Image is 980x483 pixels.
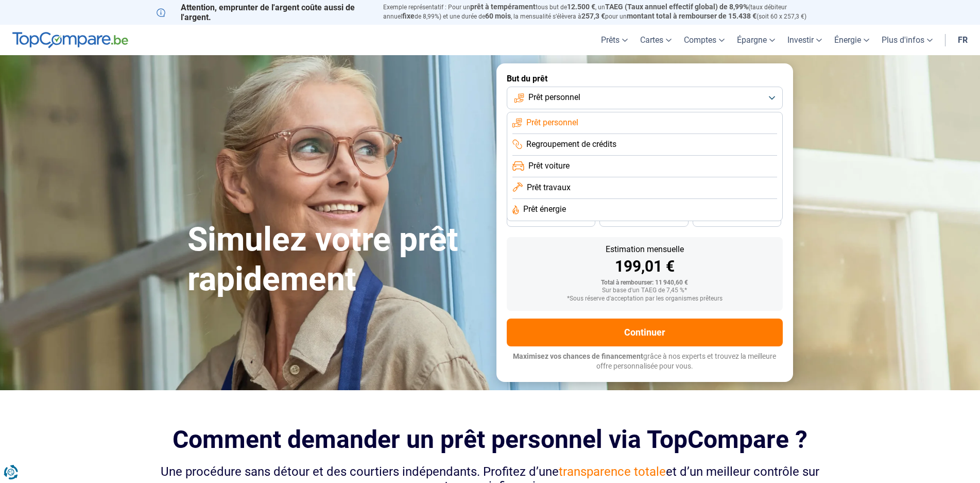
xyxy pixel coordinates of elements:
[515,259,775,274] div: 199,01 €
[632,216,655,222] span: 30 mois
[678,25,731,55] a: Comptes
[402,12,415,20] span: fixe
[470,3,536,11] span: prêt à tempérament
[595,25,634,55] a: Prêts
[528,160,570,172] span: Prêt voiture
[507,87,783,109] button: Prêt personnel
[540,216,562,222] span: 36 mois
[526,139,616,150] span: Regroupement de crédits
[581,12,605,20] span: 257,3 €
[157,425,824,454] h2: Comment demander un prêt personnel via TopCompare ?
[781,25,828,55] a: Investir
[515,295,775,303] div: *Sous réserve d'acceptation par les organismes prêteurs
[634,25,678,55] a: Cartes
[513,352,643,360] span: Maximisez vos chances de financement
[523,204,566,215] span: Prêt énergie
[527,182,571,193] span: Prêt travaux
[731,25,781,55] a: Épargne
[515,287,775,294] div: Sur base d'un TAEG de 7,45 %*
[567,3,595,11] span: 12.500 €
[507,319,783,346] button: Continuer
[507,352,783,372] p: grâce à nos experts et trouvez la meilleure offre personnalisée pour vous.
[875,25,939,55] a: Plus d'infos
[627,12,757,20] span: montant total à rembourser de 15.438 €
[526,117,578,128] span: Prêt personnel
[528,92,580,103] span: Prêt personnel
[515,245,775,254] div: Estimation mensuelle
[507,74,783,84] label: But du prêt
[605,3,748,11] span: TAEG (Taux annuel effectif global) de 8,99%
[726,216,748,222] span: 24 mois
[12,32,128,48] img: TopCompare
[952,25,974,55] a: fr
[828,25,875,55] a: Énergie
[515,279,775,287] div: Total à rembourser: 11 940,60 €
[559,464,666,479] span: transparence totale
[485,12,511,20] span: 60 mois
[187,220,484,299] h1: Simulez votre prêt rapidement
[157,3,371,22] p: Attention, emprunter de l'argent coûte aussi de l'argent.
[383,3,824,21] p: Exemple représentatif : Pour un tous but de , un (taux débiteur annuel de 8,99%) et une durée de ...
